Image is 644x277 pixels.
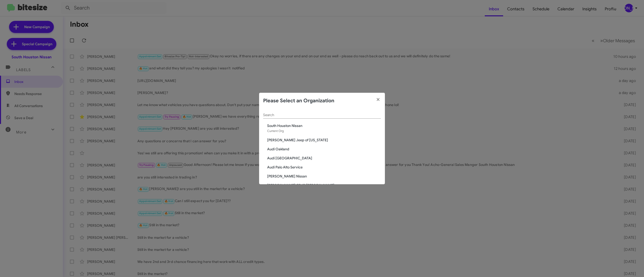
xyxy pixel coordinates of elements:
[267,129,284,133] span: Current Org
[267,165,381,170] span: Audi Palo Alto Service
[267,147,381,152] span: Audi Oakland
[267,137,381,143] span: [PERSON_NAME] Jeep of [US_STATE]
[267,174,381,179] span: [PERSON_NAME] Nissan
[263,97,334,105] h2: Please Select an Organization
[267,183,381,188] span: [PERSON_NAME] CDJR [PERSON_NAME]
[267,156,381,161] span: Audi [GEOGRAPHIC_DATA]
[267,123,381,128] span: South Houston Nissan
